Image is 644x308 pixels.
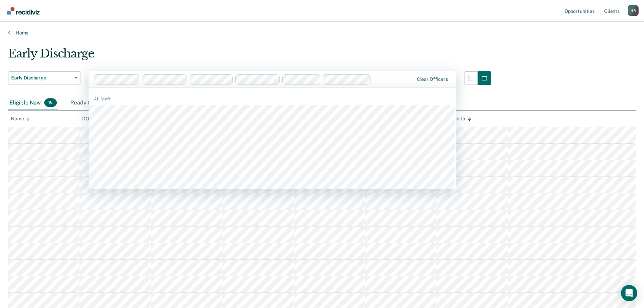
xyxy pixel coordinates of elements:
div: Ready for Discharge0 [69,96,136,111]
button: Profile dropdown button [628,5,639,16]
div: Name [11,116,30,122]
div: Clear officers [417,76,448,82]
div: DOC ID [82,116,104,122]
img: Recidiviz [7,7,40,15]
span: 16 [44,98,57,107]
span: Early Discharge [11,75,72,81]
button: Early Discharge [8,71,80,85]
a: Home [8,30,636,36]
div: All Staff [89,96,456,102]
div: Early Discharge [8,47,491,66]
div: Open Intercom Messenger [621,285,637,301]
div: Eligible Now16 [8,96,58,111]
div: H R [628,5,639,16]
